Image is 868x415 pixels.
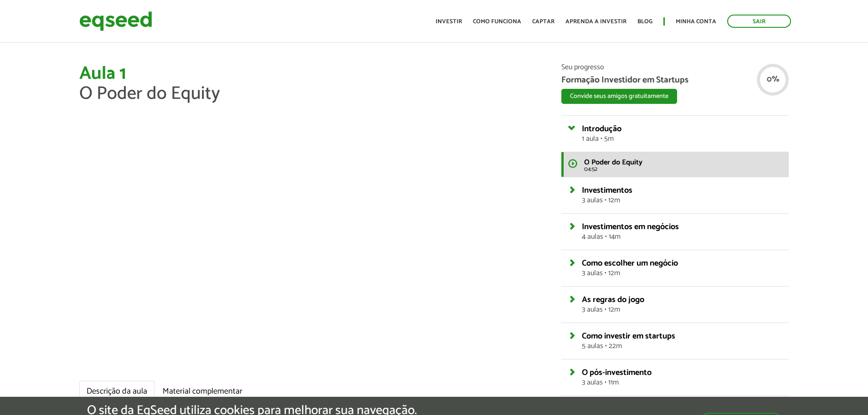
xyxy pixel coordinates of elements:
span: Investimentos [582,184,632,197]
span: Introdução [582,122,621,136]
a: Investir [436,19,462,25]
span: O Poder do Equity [584,156,642,169]
a: Investimentos em negócios4 aulas • 14m [582,223,782,241]
span: Seu progresso [561,64,789,71]
span: As regras do jogo [582,293,644,307]
span: Como escolher um negócio [582,256,678,270]
span: O Poder do Equity [79,79,220,109]
span: 4 aulas • 14m [582,233,782,241]
a: Como investir em startups5 aulas • 22m [582,332,782,350]
span: Formação Investidor em Startups [561,76,789,84]
span: 3 aulas • 12m [582,270,782,277]
span: 3 aulas • 12m [582,197,782,204]
a: Como funciona [473,19,521,25]
a: Material complementar [155,381,250,403]
span: 3 aulas • 11m [582,379,782,386]
a: Investimentos3 aulas • 12m [582,186,782,204]
a: As regras do jogo3 aulas • 12m [582,296,782,313]
a: Sair [727,15,791,28]
a: Minha conta [676,19,716,25]
span: 5 aulas • 22m [582,343,782,350]
a: O pós-investimento3 aulas • 11m [582,369,782,386]
a: Descrição da aula [79,381,154,403]
a: Como escolher um negócio3 aulas • 12m [582,259,782,277]
button: Convide seus amigos gratuitamente [561,89,677,104]
a: Blog [637,19,652,25]
span: 04:52 [584,166,782,172]
a: Captar [532,19,555,25]
span: Aula 1 [79,59,126,89]
a: Introdução1 aula • 5m [582,125,782,143]
span: 1 aula • 5m [582,135,782,143]
span: 3 aulas • 12m [582,306,782,313]
a: O Poder do Equity 04:52 [561,152,789,177]
img: EqSeed [79,9,152,33]
span: Como investir em startups [582,329,675,343]
span: O pós-investimento [582,366,652,379]
a: Aprenda a investir [565,19,627,25]
span: Investimentos em negócios [582,220,679,234]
